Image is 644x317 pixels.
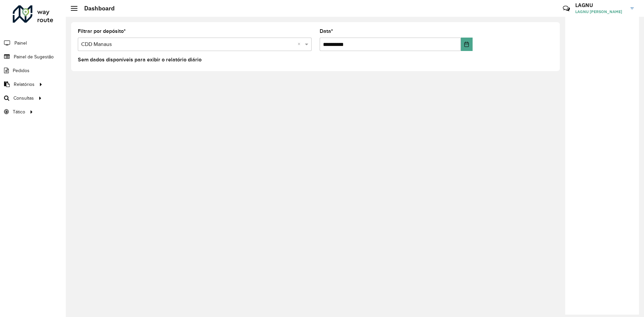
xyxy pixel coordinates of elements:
span: Painel de Sugestão [14,53,54,60]
a: Contato Rápido [559,1,574,16]
h2: Dashboard [77,5,115,12]
span: Tático [13,108,25,115]
span: Consultas [13,95,34,102]
span: Relatórios [14,81,35,88]
span: Painel [14,40,27,47]
span: Clear all [298,40,303,48]
label: Filtrar por depósito [78,27,126,35]
span: LAGNU [PERSON_NAME] [575,9,626,15]
span: Pedidos [13,67,30,74]
label: Data [320,27,333,35]
h3: LAGNU [575,2,626,8]
button: Choose Date [461,38,473,51]
label: Sem dados disponíveis para exibir o relatório diário [78,56,202,64]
